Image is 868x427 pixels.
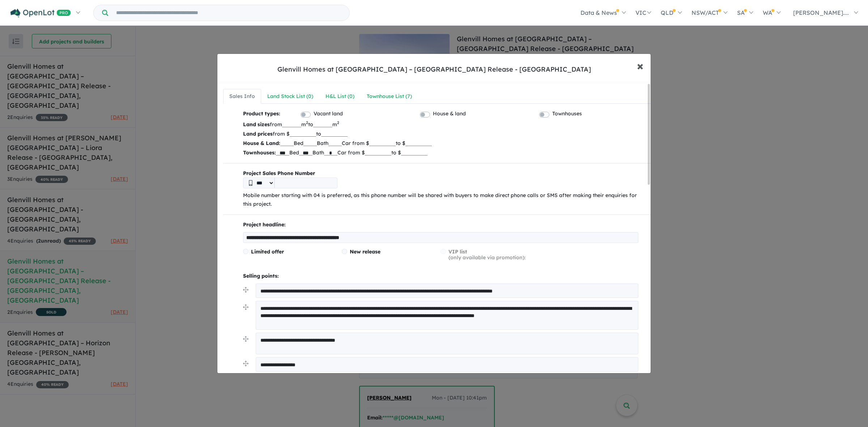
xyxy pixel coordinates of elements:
p: from $ to [243,129,638,138]
p: Project headline: [243,221,638,229]
b: Townhouses: [243,149,276,156]
div: Land Stock List ( 0 ) [267,92,313,101]
label: House & land [433,110,466,118]
div: Townhouse List ( 7 ) [367,92,412,101]
img: drag.svg [243,287,248,293]
img: drag.svg [243,304,248,310]
label: Townhouses [552,110,582,118]
p: Mobile number starting with 04 is preferred, as this phone number will be shared with buyers to m... [243,191,638,209]
div: H&L List ( 0 ) [325,92,354,101]
p: Selling points: [243,272,638,281]
label: Vacant land [314,110,343,118]
img: drag.svg [243,336,248,342]
b: Land sizes [243,121,270,128]
span: Limited offer [251,248,284,255]
span: New release [350,248,380,255]
b: Land prices [243,131,273,137]
b: Project Sales Phone Number [243,169,638,178]
input: Try estate name, suburb, builder or developer [110,5,348,21]
p: Bed Bath Car from $ to $ [243,148,638,157]
span: × [637,58,643,73]
img: Phone icon [249,180,252,186]
div: Glenvill Homes at [GEOGRAPHIC_DATA] – [GEOGRAPHIC_DATA] Release - [GEOGRAPHIC_DATA] [277,65,591,74]
img: drag.svg [243,361,248,366]
b: House & Land: [243,140,280,146]
sup: 2 [306,120,308,125]
span: [PERSON_NAME].... [793,9,849,16]
p: from m to m [243,120,638,129]
img: Openlot PRO Logo White [10,9,71,18]
div: Sales Info [229,92,255,101]
b: Product types: [243,110,280,119]
p: Bed Bath Car from $ to $ [243,138,638,148]
sup: 2 [337,120,339,125]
